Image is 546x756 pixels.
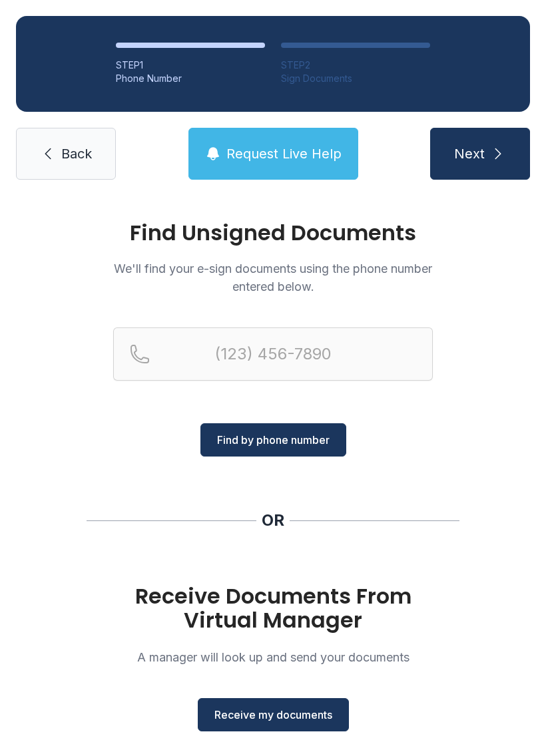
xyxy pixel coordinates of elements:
[262,510,284,531] div: OR
[217,432,330,448] span: Find by phone number
[281,72,430,85] div: Sign Documents
[113,584,433,632] h1: Receive Documents From Virtual Manager
[226,144,342,163] span: Request Live Help
[214,707,332,723] span: Receive my documents
[116,72,265,85] div: Phone Number
[113,648,433,666] p: A manager will look up and send your documents
[454,144,485,163] span: Next
[116,59,265,72] div: STEP 1
[113,327,433,381] input: Reservation phone number
[61,144,92,163] span: Back
[113,260,433,295] p: We'll find your e-sign documents using the phone number entered below.
[281,59,430,72] div: STEP 2
[113,222,433,244] h1: Find Unsigned Documents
